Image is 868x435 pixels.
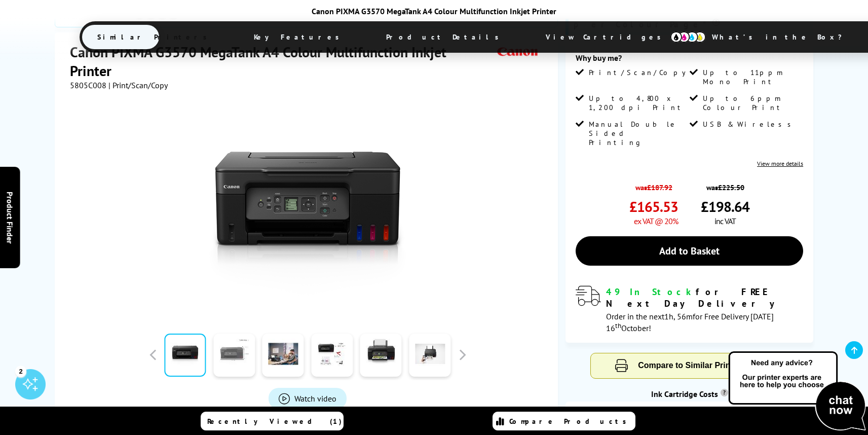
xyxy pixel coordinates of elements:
div: Why buy me? [576,53,803,68]
span: USB & Wireless [703,120,797,129]
div: 2 [15,366,26,377]
a: View more details [757,160,803,167]
a: Add to Basket [576,236,803,266]
div: Ink Cartridge Costs [565,389,813,399]
span: 5805C008 [70,80,106,90]
span: View Cartridges [531,24,686,50]
span: Order in the next for Free Delivery [DATE] 16 October! [606,311,774,333]
span: 49 In Stock [606,286,696,298]
span: Compare to Similar Printers [638,361,745,370]
span: Manual Double Sided Printing [589,120,687,147]
strike: £187.92 [647,183,672,192]
a: Recently Viewed (1) [201,412,344,430]
div: Canon PIXMA G3570 MegaTank A4 Colour Multifunction Inkjet Printer [80,6,789,16]
a: Compare Products [493,412,635,430]
img: cmyk-icon.svg [670,31,706,43]
span: 1h, 56m [664,311,693,321]
button: Compare to Similar Printers [591,353,788,378]
span: What’s in the Box? [697,25,867,49]
span: Recently Viewed (1) [207,417,342,426]
span: was [629,177,678,192]
span: was [701,177,749,192]
h1: Canon PIXMA G3570 MegaTank A4 Colour Multifunction Inkjet Printer [70,43,495,80]
span: | Print/Scan/Copy [108,80,168,90]
sup: Cost per page [721,389,728,396]
span: inc VAT [714,216,736,226]
img: Canon PIXMA G3570 MegaTank [208,111,407,309]
img: Open Live Chat window [726,350,868,433]
span: Up to 6ppm Colour Print [703,94,801,112]
span: Product Finder [5,192,15,244]
span: £165.53 [629,197,678,216]
sup: th [615,321,621,330]
span: Print/Scan/Copy [589,68,693,77]
span: ex VAT @ 20% [634,216,678,226]
div: modal_delivery [576,286,803,333]
span: Up to 4,800 x 1,200 dpi Print [589,94,687,112]
span: Product Details [371,25,519,49]
div: for FREE Next Day Delivery [606,286,803,309]
a: Product_All_Videos [269,388,347,409]
span: Up to 11ppm Mono Print [703,68,801,86]
span: Key Features [239,25,360,49]
span: Watch video [294,393,336,404]
span: Similar Printers [82,25,228,49]
span: £198.64 [701,197,749,216]
span: Compare Products [509,417,632,426]
strike: £225.50 [718,183,744,192]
